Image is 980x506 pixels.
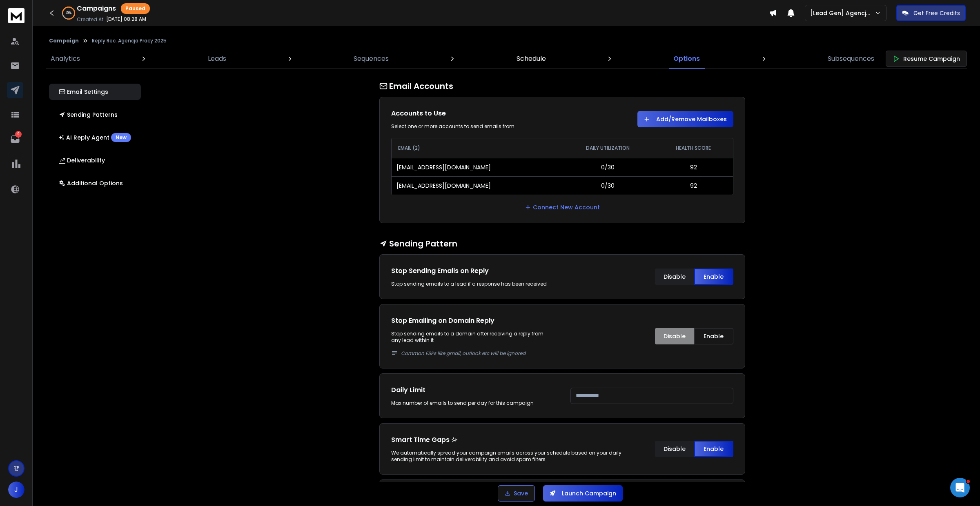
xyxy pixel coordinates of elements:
p: Analytics [51,54,80,64]
p: AI Reply Agent [59,133,131,142]
button: Save [498,485,535,502]
button: Disable [655,328,694,344]
th: DAILY UTILIZATION [561,138,654,158]
a: Schedule [512,49,551,69]
iframe: Intercom live chat [950,478,970,497]
p: [EMAIL_ADDRESS][DOMAIN_NAME] [396,182,491,190]
button: Add/Remove Mailboxes [637,111,733,127]
a: Connect New Account [525,203,600,211]
p: Deliverability [59,156,105,164]
p: 9 [15,131,22,138]
button: Disable [655,441,694,457]
p: Stop sending emails to a domain after receiving a reply from any lead within it [391,331,554,357]
button: Additional Options [49,175,141,191]
p: Smart Time Gaps [391,435,639,445]
p: [Lead Gen] Agencje pracy [810,9,875,17]
a: 9 [7,131,23,147]
td: 0/30 [561,158,654,176]
td: 92 [654,176,733,195]
div: We automatically spread your campaign emails across your schedule based on your daily sending lim... [391,450,639,463]
button: Sending Patterns [49,107,141,123]
p: Sending Patterns [59,111,118,119]
th: HEALTH SCORE [654,138,733,158]
p: Subsequences [828,54,874,64]
button: J [8,482,24,498]
p: Get Free Credits [913,9,960,17]
a: Sequences [349,49,394,69]
button: Email Settings [49,84,141,100]
div: New [111,133,131,142]
p: Created At: [77,16,105,23]
button: Launch Campaign [543,485,623,502]
p: [DATE] 08:28 AM [106,16,146,22]
button: Resume Campaign [886,51,967,67]
p: Options [673,54,700,64]
p: Schedule [517,54,546,64]
h1: Campaigns [77,4,116,13]
td: 0/30 [561,176,654,195]
div: Max number of emails to send per day for this campaign [391,400,554,406]
p: Email Settings [59,88,108,96]
h1: Sending Pattern [379,238,745,249]
h1: Accounts to Use [391,109,554,118]
button: Get Free Credits [896,5,966,21]
p: Sequences [354,54,389,64]
a: Subsequences [823,49,879,69]
button: Campaign [49,38,79,44]
button: Enable [694,269,733,285]
td: 92 [654,158,733,176]
h1: Email Accounts [379,80,745,92]
th: EMAIL (2) [392,138,561,158]
div: Stop sending emails to a lead if a response has been received [391,281,554,287]
a: Leads [203,49,231,69]
button: Enable [694,328,733,344]
div: Select one or more accounts to send emails from [391,123,554,130]
p: [EMAIL_ADDRESS][DOMAIN_NAME] [396,163,491,171]
h1: Stop Emailing on Domain Reply [391,316,554,326]
p: 78 % [66,11,71,16]
a: Options [668,49,705,69]
p: Reply Rec. Agencja Pracy 2025 [92,38,167,44]
button: AI Reply AgentNew [49,129,141,146]
h1: Daily Limit [391,385,554,395]
p: Common ESPs like gmail, outlook etc will be ignored [401,350,554,357]
button: Enable [694,441,733,457]
p: Leads [208,54,226,64]
img: logo [8,8,24,23]
p: Additional Options [59,179,123,187]
a: Analytics [46,49,85,69]
button: Disable [655,269,694,285]
div: Paused [121,3,150,14]
h1: Stop Sending Emails on Reply [391,266,554,276]
button: Deliverability [49,152,141,169]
